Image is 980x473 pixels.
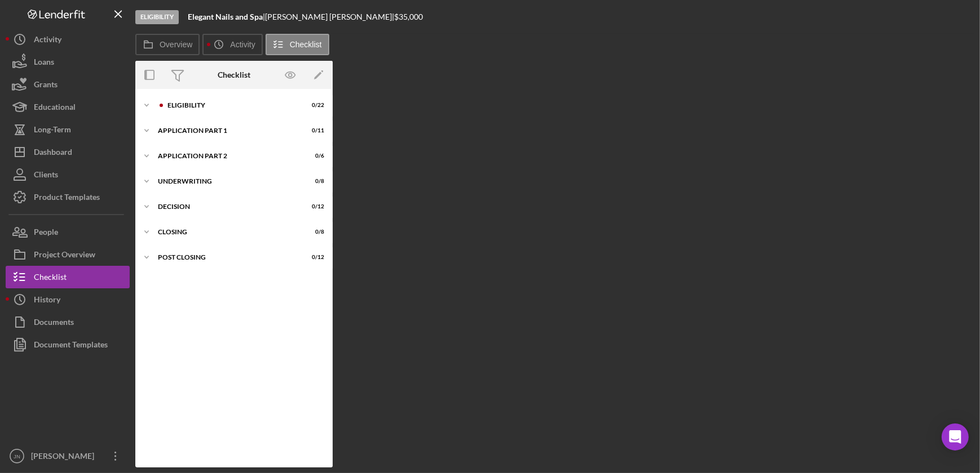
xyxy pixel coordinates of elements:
button: Activity [202,34,262,55]
button: People [6,221,130,243]
div: Loans [34,51,54,76]
div: Underwriting [158,178,296,185]
button: Document Templates [6,333,130,356]
div: Project Overview [34,243,95,269]
div: Closing [158,229,296,235]
div: Documents [34,311,74,336]
div: Eligibility [167,102,296,109]
div: Long-Term [34,118,71,144]
div: Activity [34,28,61,53]
div: 0 / 11 [304,127,324,134]
div: [PERSON_NAME] [28,445,101,470]
button: Overview [135,34,200,55]
div: Product Templates [34,186,100,211]
div: 0 / 12 [304,203,324,210]
label: Activity [230,40,255,49]
div: Eligibility [135,10,179,24]
div: 0 / 22 [304,102,324,109]
div: Clients [34,163,58,189]
div: Checklist [218,70,250,79]
button: Activity [6,28,130,51]
button: Checklist [6,266,130,288]
div: 0 / 6 [304,153,324,159]
label: Checklist [290,40,322,49]
text: JN [14,453,20,459]
button: Grants [6,73,130,96]
div: Application Part 2 [158,153,296,159]
label: Overview [160,40,192,49]
button: Loans [6,51,130,73]
button: Long-Term [6,118,130,141]
span: $35,000 [394,12,423,21]
div: 0 / 8 [304,229,324,235]
button: History [6,288,130,311]
div: Decision [158,203,296,210]
div: 0 / 8 [304,178,324,185]
div: Educational [34,96,76,121]
div: Grants [34,73,58,99]
div: [PERSON_NAME] [PERSON_NAME] | [265,12,394,21]
div: 0 / 12 [304,254,324,261]
div: History [34,288,60,314]
div: People [34,221,58,246]
button: Project Overview [6,243,130,266]
button: Educational [6,96,130,118]
div: Checklist [34,266,67,291]
button: Clients [6,163,130,186]
div: Dashboard [34,141,72,166]
button: Dashboard [6,141,130,163]
button: Documents [6,311,130,333]
button: Checklist [266,34,329,55]
button: Product Templates [6,186,130,208]
div: Open Intercom Messenger [942,423,969,450]
div: Document Templates [34,333,108,359]
div: Post Closing [158,254,296,261]
div: Application Part 1 [158,127,296,134]
b: Elegant Nails and Spa [188,12,263,21]
button: JN[PERSON_NAME] [6,445,130,467]
div: | [188,12,265,21]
